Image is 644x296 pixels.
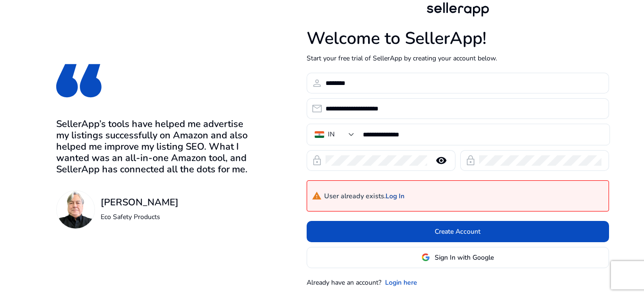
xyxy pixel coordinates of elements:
a: Log In [386,193,404,201]
span: person [311,77,323,89]
h3: [PERSON_NAME] [101,197,179,208]
p: Already have an account? [307,278,381,288]
a: Login here [385,278,417,288]
button: Create Account [307,221,609,242]
div: IN [328,129,335,140]
span: email [311,103,323,114]
h1: Welcome to SellerApp! [307,28,609,49]
p: Eco Safety Products [101,212,179,222]
span: Sign In with Google [435,253,494,262]
mat-icon: remove_red_eye [430,155,453,166]
img: google-logo.svg [421,253,430,262]
button: Sign In with Google [307,247,609,268]
span: lock [311,155,323,166]
span: Create Account [435,227,481,237]
mat-icon: warning [312,191,322,201]
h3: SellerApp’s tools have helped me advertise my listings successfully on Amazon and also helped me ... [56,118,258,175]
span: lock [465,155,476,166]
p: Start your free trial of SellerApp by creating your account below. [307,53,609,63]
h4: User already exists. [312,189,404,203]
